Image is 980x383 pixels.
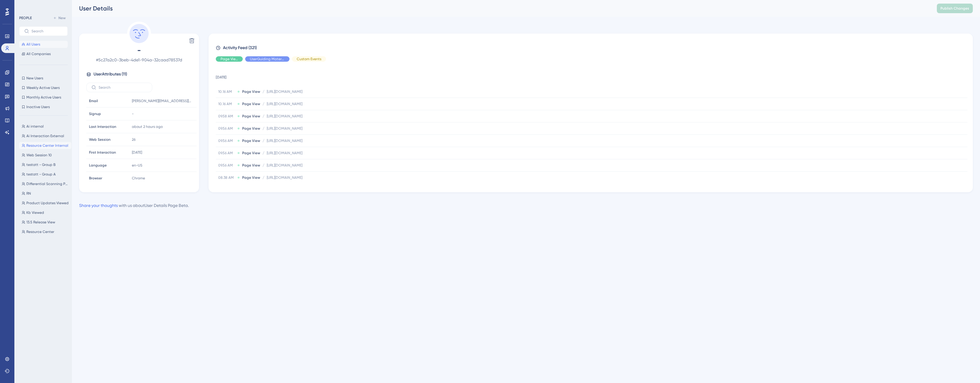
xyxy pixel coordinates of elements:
button: testatt - Group B [19,161,71,168]
span: / [263,102,264,106]
button: Monthly Active Users [19,94,68,101]
div: PEOPLE [19,16,32,20]
span: RN [26,191,31,196]
span: Weekly Active Users [26,85,60,90]
span: Resource Center [26,229,54,234]
td: [DATE] [216,66,967,86]
span: Page View [242,89,260,94]
span: [URL][DOMAIN_NAME] [267,114,302,119]
span: 26 [132,137,135,142]
button: New [51,14,68,22]
span: [URL][DOMAIN_NAME] [267,151,302,155]
span: Activity Feed (321) [223,44,257,52]
span: Page View [242,126,260,131]
input: Search [99,85,147,90]
span: Resource Center Internal [26,143,68,148]
button: Weekly Active Users [19,84,68,91]
span: [URL][DOMAIN_NAME] [267,163,302,168]
span: Email [89,99,98,103]
span: Product Updates Viewed [26,201,69,205]
button: 13.5 Release View [19,219,71,226]
span: Page View [242,114,260,119]
span: Kb Viewed [26,210,44,215]
span: [URL][DOMAIN_NAME] [267,126,302,131]
span: 09.56 AM [218,163,235,168]
span: en-US [132,163,142,168]
span: / [263,126,264,131]
span: testatt - Group A [26,172,56,177]
span: Ai Interaction External [26,134,64,138]
span: 09.56 AM [218,138,235,143]
span: 10.16 AM [218,89,235,94]
button: RN [19,190,71,197]
button: Differential Scanning Post [19,180,71,187]
span: - [132,111,134,116]
button: All Users [19,41,68,48]
span: Last Interaction [89,124,116,129]
button: Resource Center [19,228,71,235]
time: about 2 hours ago [132,125,163,129]
span: Web Session [89,137,111,142]
button: Resource Center Internal [19,142,71,149]
span: [URL][DOMAIN_NAME] [267,102,302,106]
div: with us about User Details Page Beta . [79,202,189,209]
span: Chrome [132,176,145,181]
span: [URL][DOMAIN_NAME] [267,175,302,180]
span: Monthly Active Users [26,95,61,100]
span: [URL][DOMAIN_NAME] [267,89,302,94]
button: testatt - Group A [19,171,71,178]
span: Page View [242,163,260,168]
span: 08.38 AM [218,175,235,180]
span: All Companies [26,52,51,56]
span: All Users [26,42,40,47]
span: testatt - Group B [26,162,55,167]
span: Page View [242,138,260,143]
span: Page View [221,57,238,61]
time: [DATE] [132,150,142,155]
span: Web Session 10 [26,153,52,158]
span: / [263,114,264,119]
button: Kb Viewed [19,209,71,216]
span: UserGuiding Material [250,57,285,61]
span: 13.5 Release View [26,220,55,225]
span: Browser [89,176,102,181]
span: Language [89,163,107,168]
span: 09.56 AM [218,151,235,155]
span: Ai internal [26,124,44,129]
span: / [263,175,264,180]
button: Inactive Users [19,103,68,110]
span: # 5c27a2c0-3beb-4de1-904a-32caad78537d [86,56,192,63]
span: 09.56 AM [218,126,235,131]
span: Custom Events [297,57,321,61]
span: / [263,151,264,155]
span: 09.58 AM [218,114,235,119]
span: Page View [242,102,260,106]
span: - [86,46,192,55]
span: / [263,163,264,168]
span: First Interaction [89,150,116,155]
button: Web Session 10 [19,152,71,159]
span: / [263,138,264,143]
button: New Users [19,75,68,82]
span: Publish Changes [940,6,969,11]
button: Publish Changes [937,4,973,13]
span: / [263,89,264,94]
button: All Companies [19,50,68,57]
span: Page View [242,151,260,155]
input: Search [31,29,63,33]
span: Signup [89,111,101,116]
button: Ai Interaction External [19,132,71,140]
span: User Attributes ( 11 ) [94,71,127,78]
span: [URL][DOMAIN_NAME] [267,138,302,143]
a: Share your thoughts [79,203,118,208]
span: Page View [242,175,260,180]
button: Ai internal [19,123,71,130]
span: New [58,16,66,20]
span: [PERSON_NAME][EMAIL_ADDRESS][PERSON_NAME][DOMAIN_NAME] [132,99,192,103]
span: 10.16 AM [218,102,235,106]
span: Inactive Users [26,105,50,109]
button: Product Updates Viewed [19,199,71,207]
span: Differential Scanning Post [26,181,69,186]
span: New Users [26,76,43,81]
div: User Details [79,4,922,13]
